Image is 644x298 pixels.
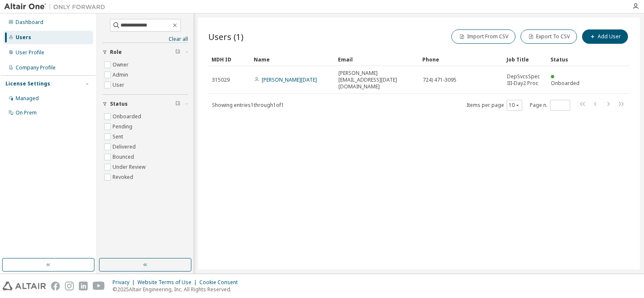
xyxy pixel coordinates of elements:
img: altair_logo.svg [3,282,46,290]
span: Onboarded [551,80,580,87]
p: © 2025 Altair Engineering, Inc. All Rights Reserved. [113,286,243,293]
div: Company Profile [16,64,56,71]
div: Website Terms of Use [137,279,199,286]
span: Items per page [467,100,522,111]
div: Name [254,53,331,66]
div: Job Title [507,53,544,66]
span: 315029 [212,77,230,83]
label: Revoked [113,172,135,182]
span: Role [110,49,122,56]
button: Export To CSV [521,29,577,44]
span: Showing entries 1 through 1 of 1 [212,101,284,109]
div: License Settings [5,80,50,87]
label: Owner [113,60,130,70]
span: Page n. [530,100,570,111]
div: Email [338,53,416,66]
label: Bounced [113,152,136,162]
img: instagram.svg [65,282,74,290]
div: Phone [422,53,500,66]
div: Users [16,34,31,41]
label: Admin [113,70,130,80]
div: User Profile [16,49,44,56]
div: MDH ID [212,53,247,66]
div: Dashboard [16,19,43,26]
span: DepSvcsSpec III-Day2 Proc [507,73,543,87]
img: Altair One [4,3,110,11]
label: User [113,80,126,90]
label: Sent [113,132,125,142]
div: Cookie Consent [199,279,243,286]
span: Clear filter [175,101,180,107]
label: Under Review [113,162,147,172]
a: [PERSON_NAME][DATE] [262,76,317,83]
button: Role [102,43,188,61]
div: On Prem [16,109,37,116]
img: youtube.svg [93,282,105,290]
div: Managed [16,95,39,102]
img: facebook.svg [51,282,60,290]
div: Status [550,53,586,66]
span: [PERSON_NAME][EMAIL_ADDRESS][DATE][DOMAIN_NAME] [338,70,415,90]
span: 724) 471-3095 [423,77,456,83]
a: Clear all [102,36,188,43]
button: Import From CSV [451,29,515,44]
button: 10 [509,102,520,109]
span: Clear filter [175,49,180,56]
button: Status [102,95,188,113]
span: Users (1) [208,31,244,43]
div: Privacy [113,279,137,286]
label: Onboarded [113,112,143,122]
span: Status [110,101,128,107]
label: Pending [113,122,134,132]
label: Delivered [113,142,137,152]
img: linkedin.svg [79,282,88,290]
button: Add User [582,29,628,44]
